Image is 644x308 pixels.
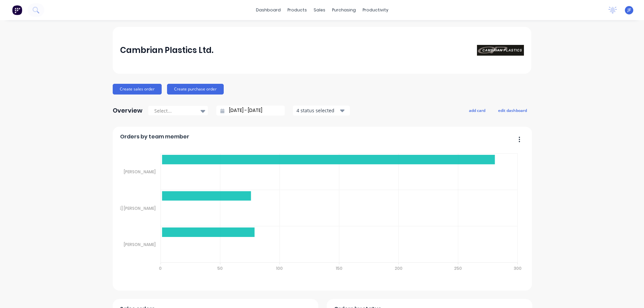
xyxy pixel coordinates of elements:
tspan: [PERSON_NAME] [124,169,156,175]
tspan: 300 [514,265,521,271]
span: JF [628,7,631,13]
tspan: 250 [454,265,462,271]
div: 4 status selected [297,107,339,114]
button: Create purchase order [167,84,224,95]
button: Create sales order [113,84,162,95]
tspan: [PERSON_NAME] [124,242,156,247]
div: Cambrian Plastics Ltd. [120,44,213,57]
img: Cambrian Plastics Ltd. [477,45,524,56]
a: dashboard [253,5,284,15]
button: add card [465,106,490,115]
tspan: 100 [276,265,283,271]
button: edit dashboard [494,106,531,115]
tspan: 200 [394,265,402,271]
div: sales [310,5,329,15]
span: Orders by team member [120,133,189,141]
div: Overview [113,104,143,117]
div: products [284,5,310,15]
button: 4 status selected [293,106,350,116]
tspan: 0 [159,265,162,271]
tspan: 50 [217,265,222,271]
div: purchasing [329,5,359,15]
tspan: [PERSON_NAME] [PERSON_NAME] [91,205,156,211]
div: productivity [359,5,392,15]
tspan: 150 [335,265,342,271]
img: Factory [12,5,22,15]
